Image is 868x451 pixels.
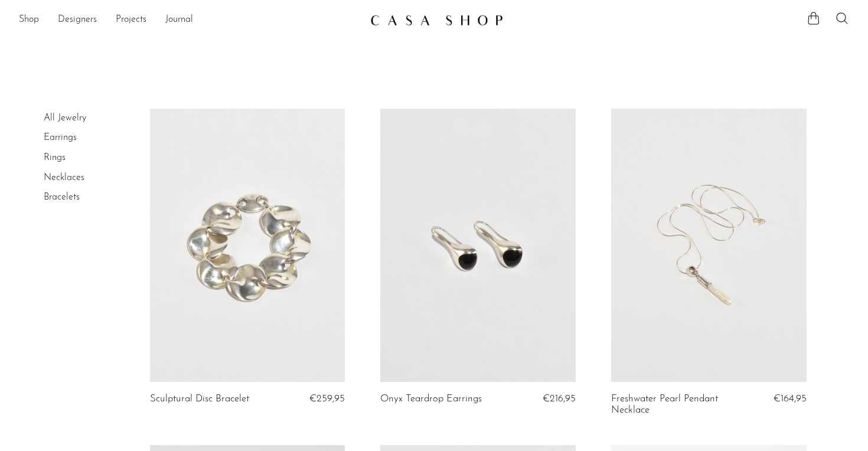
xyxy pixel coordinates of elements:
a: Rings [44,153,66,162]
a: Designers [58,12,97,28]
ul: NEW HEADER MENU [19,10,361,30]
a: Projects [116,12,146,28]
a: Freshwater Pearl Pendant Necklace [611,394,741,416]
a: Journal [165,12,193,28]
span: €259,95 [309,394,345,404]
a: Shop [19,12,39,28]
span: €164,95 [774,394,807,404]
a: Sculptural Disc Bracelet [150,394,249,404]
span: €216,95 [543,394,576,404]
nav: Desktop navigation [19,10,361,30]
a: Necklaces [44,173,84,182]
a: Onyx Teardrop Earrings [380,394,482,404]
a: Earrings [44,133,77,142]
a: Bracelets [44,192,80,202]
a: All Jewelry [44,113,86,123]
